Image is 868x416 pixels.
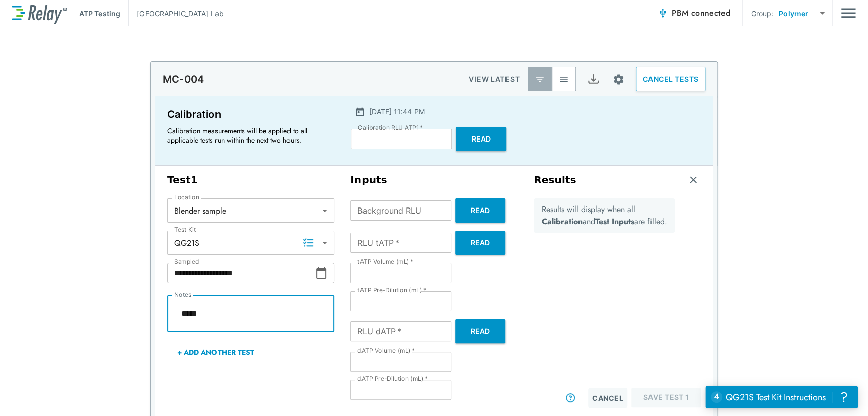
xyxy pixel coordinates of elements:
button: CANCEL TESTS [636,67,705,91]
button: Site setup [605,66,632,93]
input: Choose date, selected date is Sep 24, 2025 [167,263,315,283]
img: View All [559,74,569,84]
button: Read [456,127,506,151]
img: Settings Icon [612,73,625,86]
label: Notes [174,291,191,298]
p: Calibration [167,106,333,122]
label: Test Kit [174,226,196,233]
button: Export [581,67,605,91]
button: PBM connected [654,3,734,23]
label: Sampled [174,258,199,265]
img: Connected Icon [658,8,668,18]
h3: Test 1 [167,174,334,186]
h3: Results [534,174,576,186]
h3: Inputs [350,174,518,186]
button: + Add Another Test [167,340,264,364]
label: Calibration RLU ATP1 [358,124,423,131]
label: dATP Pre-Dilution (mL) [357,375,428,382]
button: Cancel [588,388,627,408]
img: Drawer Icon [841,4,856,23]
button: Read [455,231,505,255]
p: ATP Testing [79,8,120,19]
iframe: Resource center [705,386,858,408]
button: Main menu [841,4,856,23]
p: MC-004 [163,73,204,85]
b: Calibration [542,216,583,227]
button: Read [455,319,505,343]
button: Read [455,198,505,223]
label: tATP Volume (mL) [357,258,413,265]
div: Blender sample [167,200,334,221]
p: Group: [751,8,773,19]
div: QG21S [167,233,334,253]
span: connected [691,7,731,19]
img: Remove [688,175,698,185]
img: Export Icon [587,73,600,86]
p: Calibration measurements will be applied to all applicable tests run within the next two hours. [167,126,328,145]
p: VIEW LATEST [469,73,520,85]
p: Results will display when all and are filled. [542,203,667,228]
img: Calender Icon [355,107,365,117]
label: Location [174,194,199,201]
p: [DATE] 11:44 PM [369,106,424,117]
img: LuminUltra Relay [12,3,67,24]
span: PBM [672,6,730,20]
img: Latest [535,74,545,84]
p: [GEOGRAPHIC_DATA] Lab [137,8,224,19]
label: dATP Volume (mL) [357,347,415,354]
label: tATP Pre-Dilution (mL) [357,287,426,294]
b: Test Inputs [595,216,634,227]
